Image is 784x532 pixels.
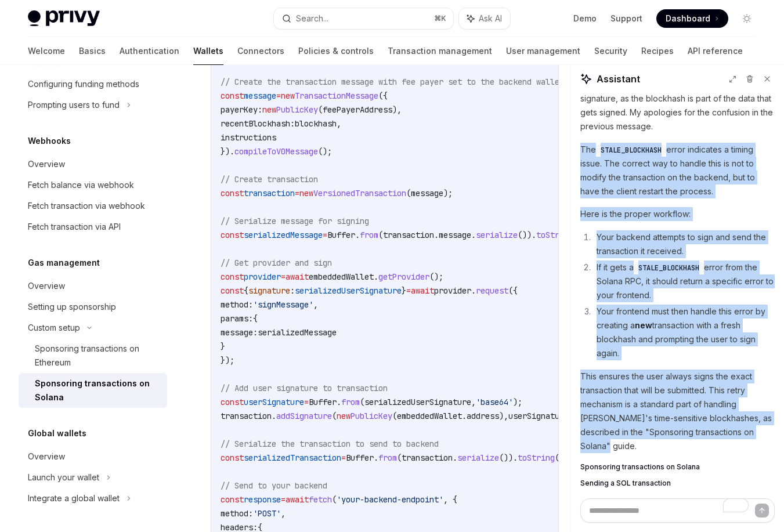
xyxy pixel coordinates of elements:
[28,450,65,464] div: Overview
[244,230,323,240] span: serializedMessage
[397,411,462,421] span: embeddedWallet
[337,494,443,505] span: 'your-backend-endpoint'
[221,258,332,268] span: // Get provider and sign
[580,462,775,472] a: Sponsoring transactions on Solana
[411,188,443,198] span: message
[666,13,710,24] span: Dashboard
[593,230,775,258] li: Your backend attempts to sign and send the transaction it received.
[28,491,120,505] div: Integrate a global wallet
[397,453,402,463] span: (
[313,188,406,198] span: VersionedTransaction
[457,453,499,463] span: serialize
[221,313,253,324] span: params:
[337,397,341,407] span: .
[580,370,775,453] p: This ensures the user always signs the exact transaction that will be submitted. This retry mecha...
[453,453,457,463] span: .
[221,272,244,282] span: const
[28,471,99,484] div: Launch your wallet
[378,453,397,463] span: from
[364,397,471,407] span: serializedUserSignature
[610,13,642,24] a: Support
[641,37,674,65] a: Recipes
[346,453,374,463] span: Buffer
[276,411,332,421] span: addSignature
[28,199,145,213] div: Fetch transaction via webhook
[378,230,383,240] span: (
[281,508,286,519] span: ,
[434,285,471,296] span: provider
[360,230,378,240] span: from
[19,196,167,216] a: Fetch transaction via webhook
[580,143,775,198] p: The error indicates a timing issue. The correct way to handle this is not to modify the transacti...
[593,260,775,302] li: If it gets a error from the Solana RPC, it should return a specific error to your frontend.
[253,508,281,519] span: 'POST'
[383,230,434,240] span: transaction
[580,64,775,133] p: You are absolutely right. Replacing the blockhash after the user has signed would invalidate thei...
[221,453,244,463] span: const
[508,285,518,296] span: ({
[392,104,402,115] span: ),
[221,327,258,338] span: message:
[459,8,510,29] button: Ask AI
[120,37,179,65] a: Authentication
[248,285,290,296] span: signature
[309,272,374,282] span: embeddedWallet
[337,118,341,129] span: ,
[479,13,502,24] span: Ask AI
[19,373,167,408] a: Sponsoring transactions on Solana
[341,397,360,407] span: from
[580,498,775,523] textarea: To enrich screen reader interactions, please activate Accessibility in Grammarly extension settings
[244,188,295,198] span: transaction
[580,462,700,472] span: Sponsoring transactions on Solana
[221,341,225,352] span: }
[19,154,167,175] a: Overview
[19,276,167,296] a: Overview
[221,508,253,519] span: method:
[593,305,775,360] li: Your frontend must then handle this error by creating a transaction with a fresh blockhash and pr...
[467,411,499,421] span: address
[536,230,573,240] span: toString
[221,104,262,115] span: payerKey:
[221,230,244,240] span: const
[309,494,332,505] span: fetch
[298,37,374,65] a: Policies & controls
[253,299,313,310] span: 'signMessage'
[295,285,402,296] span: serializedUserSignature
[471,397,476,407] span: ,
[295,118,337,129] span: blockhash
[28,77,139,91] div: Configuring funding methods
[597,72,640,86] span: Assistant
[318,146,332,157] span: ();
[323,230,327,240] span: =
[28,279,65,293] div: Overview
[402,453,453,463] span: transaction
[221,411,272,421] span: transaction
[28,134,71,148] h5: Webhooks
[555,453,559,463] span: (
[221,174,318,184] span: // Create transaction
[638,263,699,273] span: STALE_BLOCKHASH
[244,272,281,282] span: provider
[28,220,121,234] div: Fetch transaction via API
[355,230,360,240] span: .
[332,411,337,421] span: (
[580,207,775,221] p: Here is the proper workflow:
[221,383,388,393] span: // Add user signature to transaction
[221,146,234,157] span: }).
[258,327,337,338] span: serializedMessage
[378,91,388,101] span: ({
[434,14,446,23] span: ⌘ K
[506,37,580,65] a: User management
[19,175,167,196] a: Fetch balance via webhook
[327,230,355,240] span: Buffer
[406,285,411,296] span: =
[28,321,80,335] div: Custom setup
[79,37,106,65] a: Basics
[318,104,323,115] span: (
[221,188,244,198] span: const
[388,37,492,65] a: Transaction management
[295,91,378,101] span: TransactionMessage
[471,285,476,296] span: .
[237,37,284,65] a: Connectors
[28,157,65,171] div: Overview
